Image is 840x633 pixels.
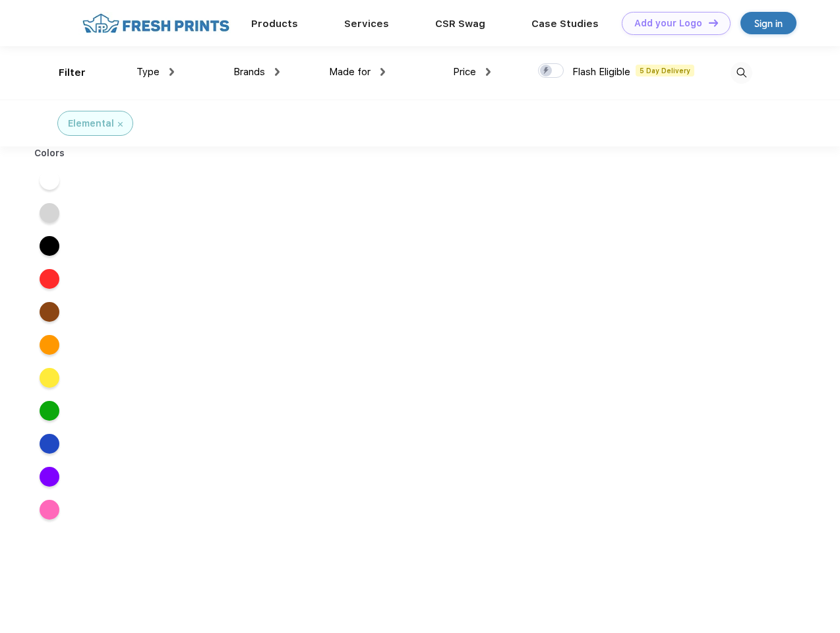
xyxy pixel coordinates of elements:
[709,19,718,26] img: DT
[740,12,796,34] a: Sign in
[486,68,491,76] img: dropdown.png
[344,18,389,30] a: Services
[233,66,265,78] span: Brands
[380,68,385,76] img: dropdown.png
[731,62,752,84] img: desktop_search.svg
[68,117,114,131] div: Elemental
[59,65,86,80] div: Filter
[636,65,694,76] span: 5 Day Delivery
[453,66,476,78] span: Price
[634,18,702,29] div: Add your Logo
[169,68,174,76] img: dropdown.png
[754,16,783,31] div: Sign in
[251,18,298,30] a: Products
[329,66,371,78] span: Made for
[572,66,630,78] span: Flash Eligible
[78,12,233,35] img: fo%20logo%202.webp
[435,18,485,30] a: CSR Swag
[118,122,123,127] img: filter_cancel.svg
[136,66,160,78] span: Type
[24,146,75,160] div: Colors
[275,68,280,76] img: dropdown.png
